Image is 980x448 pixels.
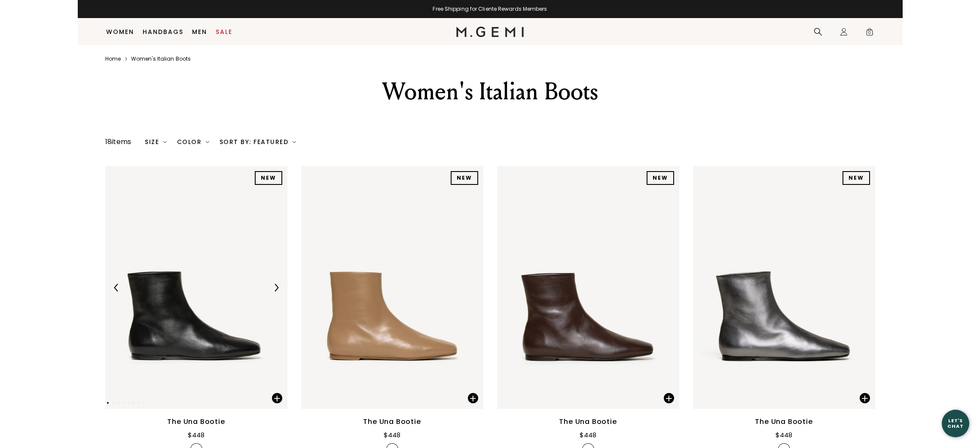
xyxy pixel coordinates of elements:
[220,138,296,145] div: Sort By: Featured
[192,28,207,35] a: Men
[301,166,483,409] img: The Una Bootie
[580,430,596,440] div: $448
[143,28,183,35] a: Handbags
[206,140,209,144] img: chevron-down.svg
[451,171,478,185] div: NEW
[647,171,674,185] div: NEW
[145,138,167,145] div: Size
[363,417,421,427] div: The Una Bootie
[497,166,679,409] img: The Una Bootie
[755,417,812,427] div: The Una Bootie
[131,55,191,62] a: Women's italian boots
[843,171,870,185] div: NEW
[216,28,232,35] a: Sale
[693,166,875,409] img: The Una Bootie
[105,55,121,62] a: Home
[865,29,874,38] span: 0
[559,417,617,427] div: The Una Bootie
[775,430,792,440] div: $448
[188,430,205,440] div: $448
[105,166,287,409] img: The Una Bootie
[293,140,296,144] img: chevron-down.svg
[106,28,134,35] a: Women
[384,430,400,440] div: $448
[942,418,969,429] div: Let's Chat
[177,138,209,145] div: Color
[78,6,903,12] div: Free Shipping for Cliente Rewards Members
[272,284,280,292] img: Next Arrow
[163,140,167,144] img: chevron-down.svg
[105,137,131,147] div: 18 items
[167,417,225,427] div: The Una Bootie
[341,76,639,107] div: Women's Italian Boots
[113,284,120,292] img: Previous Arrow
[456,27,524,37] img: M.Gemi
[255,171,282,185] div: NEW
